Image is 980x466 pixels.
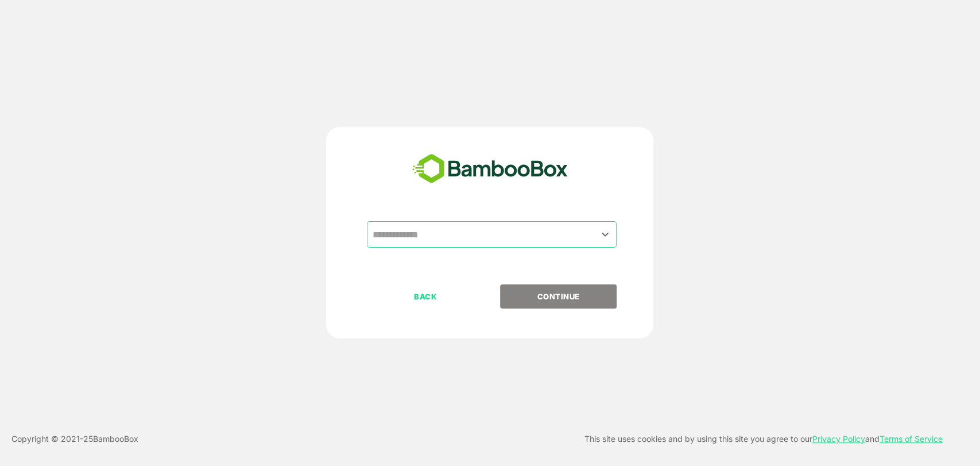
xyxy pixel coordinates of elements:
[500,284,617,309] button: CONTINUE
[880,434,943,444] a: Terms of Service
[368,290,483,303] p: BACK
[501,290,616,303] p: CONTINUE
[11,432,138,446] p: Copyright © 2021- 25 BambooBox
[406,150,574,188] img: bamboobox
[367,284,483,309] button: BACK
[584,432,943,446] p: This site uses cookies and by using this site you agree to our and
[597,226,613,242] button: Open
[812,434,865,444] a: Privacy Policy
